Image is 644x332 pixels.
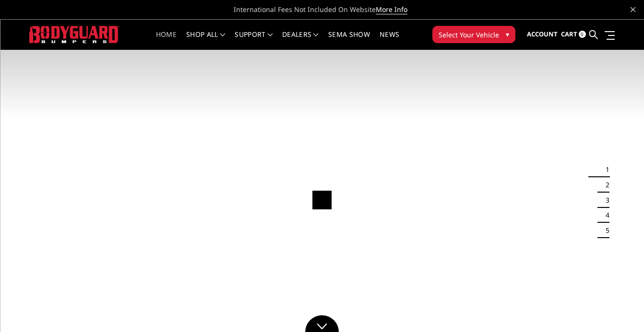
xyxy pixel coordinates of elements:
button: 1 of 5 [600,162,609,177]
a: Home [156,31,177,50]
button: Select Your Vehicle [432,26,515,43]
a: Account [527,22,558,47]
span: 0 [579,31,586,38]
img: BODYGUARD BUMPERS [29,26,119,44]
a: SEMA Show [328,31,370,50]
a: Cart 0 [561,22,586,47]
button: 3 of 5 [600,193,609,208]
span: Cart [561,30,577,38]
a: Dealers [282,31,319,50]
span: ▾ [506,29,509,39]
a: Support [235,31,273,50]
a: News [380,31,399,50]
button: 4 of 5 [600,208,609,223]
a: More Info [376,5,407,14]
span: Account [527,30,558,38]
button: 2 of 5 [600,177,609,193]
a: shop all [186,31,225,50]
a: Click to Down [305,315,339,332]
span: Select Your Vehicle [439,30,499,40]
button: 5 of 5 [600,223,609,239]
